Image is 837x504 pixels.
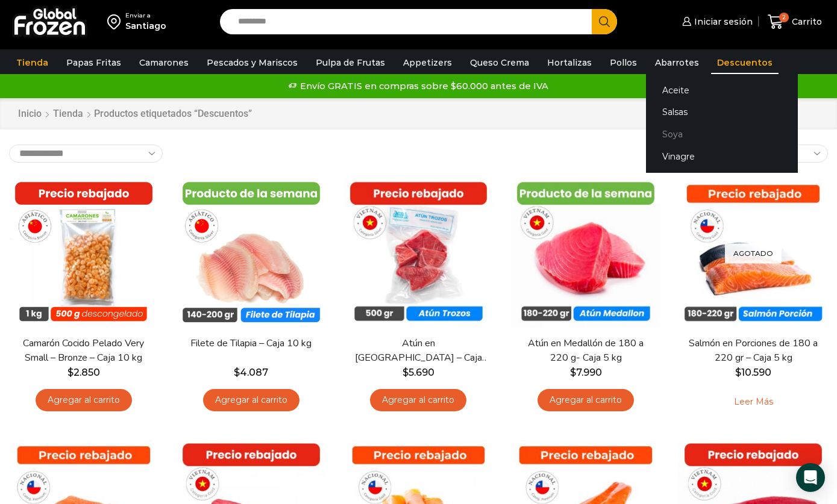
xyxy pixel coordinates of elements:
[310,51,391,74] a: Pulpa de Frutas
[592,9,617,34] button: Search button
[679,10,753,34] a: Iniciar sesión
[107,11,125,32] img: address-field-icon.svg
[538,389,634,411] a: Agregar al carrito: “Atún en Medallón de 180 a 220 g- Caja 5 kg”
[234,367,240,378] span: $
[133,51,195,74] a: Camarones
[464,51,535,74] a: Queso Crema
[403,367,409,378] span: $
[16,337,151,364] a: Camarón Cocido Pelado Very Small – Bronze – Caja 10 kg
[715,389,792,414] a: Leé más sobre “Salmón en Porciones de 180 a 220 gr - Caja 5 kg”
[541,51,598,74] a: Hortalizas
[351,337,486,364] a: Atún en [GEOGRAPHIC_DATA] – Caja 10 kg
[735,367,741,378] span: $
[234,367,268,378] bdi: 4.087
[519,337,653,364] a: Atún en Medallón de 180 a 220 g- Caja 5 kg
[691,16,753,28] span: Iniciar sesión
[686,337,821,364] a: Salmón en Porciones de 180 a 220 gr – Caja 5 kg
[604,51,643,74] a: Pollos
[125,20,166,32] div: Santiago
[796,463,825,492] div: Open Intercom Messenger
[779,13,789,22] span: 2
[17,107,42,121] a: Inicio
[397,51,458,74] a: Appetizers
[570,367,602,378] bdi: 7.990
[201,51,304,74] a: Pescados y Mariscos
[570,367,576,378] span: $
[125,11,166,20] div: Enviar a
[203,389,299,411] a: Agregar al carrito: “Filete de Tilapia - Caja 10 kg”
[60,51,127,74] a: Papas Fritas
[370,389,466,411] a: Agregar al carrito: “Atún en Trozos - Caja 10 kg”
[10,51,54,74] a: Tienda
[67,367,100,378] bdi: 2.850
[67,367,74,378] span: $
[52,107,84,121] a: Tienda
[184,337,318,350] a: Filete de Tilapia – Caja 10 kg
[9,145,163,163] select: Pedido de la tienda
[765,8,825,36] a: 2 Carrito
[735,367,771,378] bdi: 10.590
[36,389,132,411] a: Agregar al carrito: “Camarón Cocido Pelado Very Small - Bronze - Caja 10 kg”
[403,367,434,378] bdi: 5.690
[725,243,782,263] p: Agotado
[649,51,705,74] a: Abarrotes
[646,79,798,101] a: Aceite
[711,51,779,74] a: Descuentos
[94,108,252,119] h1: Productos etiquetados “Descuentos”
[646,123,798,146] a: Soya
[646,101,798,123] a: Salsas
[789,16,822,28] span: Carrito
[646,146,798,168] a: Vinagre
[17,107,252,121] nav: Breadcrumb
